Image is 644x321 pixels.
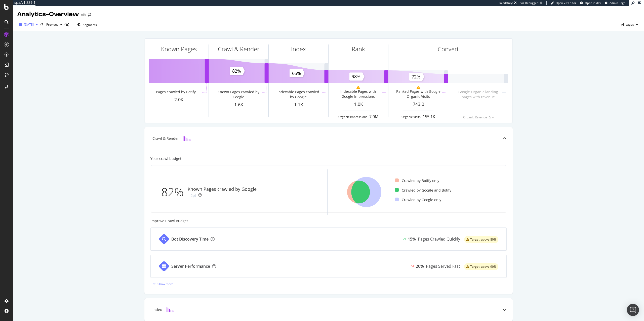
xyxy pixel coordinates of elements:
[416,263,424,269] div: 20%
[150,227,507,251] a: Bot Discovery Time15%Pages Crawled Quicklywarning label
[150,156,181,161] div: Your crawl budget
[470,265,496,268] span: Target: above 90%
[551,1,576,5] a: Open Viz Editor
[408,236,416,242] div: 15%
[619,21,640,29] button: All pages
[619,22,634,27] span: All pages
[585,1,601,5] span: Open in dev
[470,238,496,241] span: Target: above 80%
[183,136,191,141] img: block-icon
[352,45,365,53] div: Rank
[520,1,539,5] div: Viz Debugger:
[150,255,507,278] a: Server Performance20%Pages Served Fastwarning label
[75,21,99,29] button: Segments
[291,45,306,53] div: Index
[44,21,64,29] button: Previous
[166,307,174,312] img: block-icon
[161,45,197,53] div: Known Pages
[395,178,439,183] div: Crawled by Botify only
[152,136,179,141] div: Crawl & Render
[276,89,321,100] div: Indexable Pages crawled by Google
[269,102,328,108] div: 1.1K
[209,102,268,108] div: 1.6K
[426,263,460,269] div: Pages Served Fast
[17,10,79,19] div: Analytics - Overview
[161,184,188,200] div: 82%
[336,89,381,99] div: Indexable Pages with Google Impressions
[156,89,196,95] div: Pages crawled by Botify
[464,236,498,243] div: warning label
[152,307,162,312] div: Index
[17,21,40,29] button: [DATE]
[81,12,86,17] div: nib
[40,22,44,27] span: vs
[83,23,97,27] span: Segments
[171,263,210,269] div: Server Performance
[556,1,576,5] span: Open Viz Editor
[191,193,196,198] div: 2pt
[157,282,173,286] div: Show more
[329,101,388,108] div: 1.0K
[188,186,257,193] div: Known Pages crawled by Google
[395,188,451,193] div: Crawled by Google and Botify
[216,89,261,100] div: Known Pages crawled by Google
[499,1,513,5] div: ReadOnly:
[88,13,91,17] div: arrow-right-arrow-left
[369,114,378,120] div: 7.0M
[605,1,625,5] a: Admin Page
[610,1,625,5] span: Admin Page
[627,304,639,316] div: Open Intercom Messenger
[150,218,507,223] div: Improve Crawl Budget
[580,1,601,5] a: Open in dev
[171,236,209,242] div: Bot Discovery Time
[150,280,173,288] button: Show more
[188,195,190,196] img: Equal
[395,197,441,202] div: Crawled by Google only
[464,263,498,270] div: warning label
[338,115,367,119] div: Organic Impressions
[149,97,209,103] div: 2.0K
[24,22,34,27] span: 2025 Oct. 3rd
[44,22,58,27] span: Previous
[218,45,259,53] div: Crawl & Render
[418,236,460,242] div: Pages Crawled Quickly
